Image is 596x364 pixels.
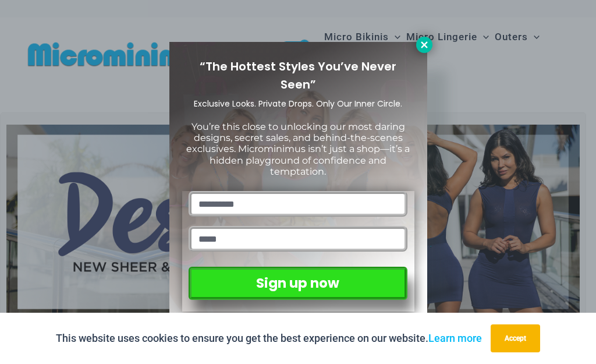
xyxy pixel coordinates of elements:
[428,332,482,344] a: Learn more
[194,98,402,109] span: Exclusive Looks. Private Drops. Only Our Inner Circle.
[186,121,410,177] span: You’re this close to unlocking our most daring designs, secret sales, and behind-the-scenes exclu...
[416,37,432,53] button: Close
[189,267,407,300] button: Sign up now
[200,58,396,93] span: “The Hottest Styles You’ve Never Seen”
[56,330,482,347] p: This website uses cookies to ensure you get the best experience on our website.
[491,324,540,352] button: Accept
